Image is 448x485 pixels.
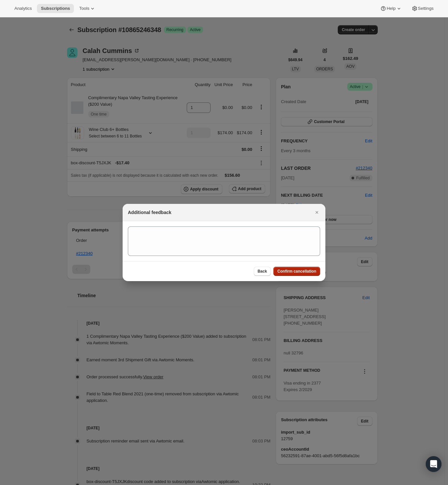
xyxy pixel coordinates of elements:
[312,208,321,217] button: Close
[258,269,267,274] span: Back
[426,456,441,472] div: Open Intercom Messenger
[376,4,406,13] button: Help
[277,269,316,274] span: Confirm cancellation
[37,4,74,13] button: Subscriptions
[407,4,438,13] button: Settings
[128,209,171,216] h2: Additional feedback
[75,4,100,13] button: Tools
[418,6,434,11] span: Settings
[10,4,36,13] button: Analytics
[254,267,271,276] button: Back
[273,267,320,276] button: Confirm cancellation
[79,6,89,11] span: Tools
[41,6,70,11] span: Subscriptions
[14,6,32,11] span: Analytics
[387,6,395,11] span: Help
